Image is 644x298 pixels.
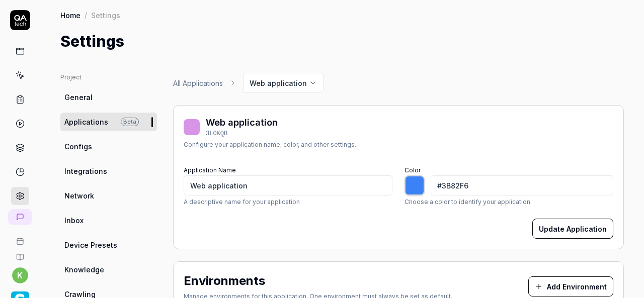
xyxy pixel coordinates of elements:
div: Project [60,73,157,82]
input: My Application [184,175,392,195]
a: Home [60,10,80,20]
div: Settings [91,10,120,20]
span: Web application [250,78,307,88]
input: #3B82F6 [431,175,613,195]
span: Integrations [64,166,107,176]
span: Network [64,190,94,201]
div: 3LOKQB [206,129,278,138]
h2: Environments [184,272,265,290]
a: Integrations [60,162,157,180]
span: Inbox [64,215,84,226]
div: Web application [206,116,278,129]
div: / [85,10,87,20]
a: Device Presets [60,236,157,254]
span: Knowledge [64,264,104,275]
button: Add Environment [528,276,613,296]
a: General [60,88,157,107]
span: Applications [64,117,108,127]
a: Book a call with us [4,229,36,245]
a: ApplicationsBeta [60,113,157,131]
a: New conversation [8,209,32,225]
a: All Applications [173,78,223,88]
a: Knowledge [60,260,157,279]
button: Web application [243,73,324,93]
h1: Settings [60,30,124,53]
a: Configs [60,137,157,156]
span: Beta [121,118,139,126]
label: Application Name [184,166,236,174]
div: Configure your application name, color, and other settings. [184,140,356,149]
a: Inbox [60,211,157,230]
span: General [64,92,93,103]
p: Choose a color to identify your application [405,197,613,207]
a: Network [60,186,157,205]
span: Device Presets [64,240,117,250]
span: Configs [64,141,92,152]
button: Update Application [532,219,613,239]
label: Color [405,166,421,174]
button: k [12,267,28,283]
p: A descriptive name for your application [184,197,392,207]
a: Documentation [4,245,36,261]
